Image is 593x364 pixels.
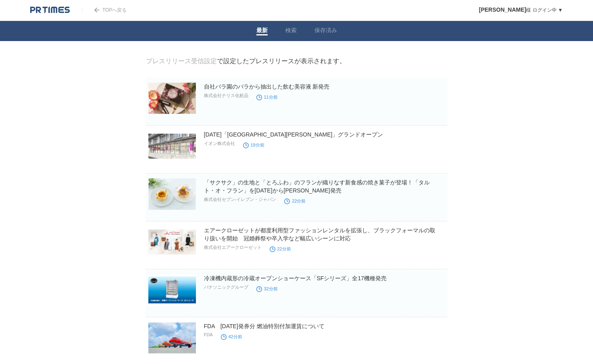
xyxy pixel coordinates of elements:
a: 冷凍機内蔵形の冷蔵オープンショーケース「SFシリーズ」全17機種発売 [204,275,387,281]
a: プレスリリース受信設定 [146,58,217,64]
span: [PERSON_NAME] [479,6,526,13]
img: logo.png [30,6,70,14]
a: 検索 [285,27,297,35]
a: 「サクサク」の生地と「とろふわ」のフランが織りなす新食感の焼き菓子が登場！「タルト・オ・フラン」を[DATE]から[PERSON_NAME]発売 [204,179,430,194]
p: FDA [204,332,213,337]
time: 32分前 [256,286,278,291]
img: 冷凍機内蔵形の冷蔵オープンショーケース「SFシリーズ」全17機種発売 [148,274,196,306]
p: イオン株式会社 [204,141,235,147]
img: 自社バラ園のバラから抽出した飲む美容液 新発売 [148,83,196,114]
time: 11分前 [256,95,278,99]
a: 最新 [256,27,268,35]
img: FDA 2025年11月発券分 燃油特別付加運賃について [148,322,196,354]
div: で設定したプレスリリースが表示されます。 [146,57,346,66]
a: 保存済み [314,27,337,35]
p: パナソニックグループ [204,284,248,290]
p: 株式会社エアークローゼット [204,244,262,250]
a: FDA [DATE]発券分 燃油特別付加運賃について [204,323,325,329]
a: [DATE]「[GEOGRAPHIC_DATA][PERSON_NAME]」グランドオープン [204,131,383,138]
time: 42分前 [221,334,242,339]
img: arrow.png [94,8,99,12]
p: 株式会社セブン‐イレブン・ジャパン [204,196,277,203]
img: １０月１４日（火）「イオンスタイル東山二条」グランドオープン [148,130,196,162]
a: エアークローゼットが都度利用型ファッションレンタルを拡張し、ブラックフォーマルの取り扱いを開始 冠婚葬祭や卒入学など幅広いシーンに対応 [204,227,435,242]
a: TOPへ戻る [82,7,127,13]
p: 株式会社ナリス化粧品 [204,93,248,99]
a: [PERSON_NAME]様 ログイン中 ▼ [479,7,563,13]
time: 19分前 [243,143,264,147]
time: 22分前 [284,199,306,203]
img: エアークローゼットが都度利用型ファッションレンタルを拡張し、ブラックフォーマルの取り扱いを開始 冠婚葬祭や卒入学など幅広いシーンに対応 [148,226,196,258]
img: 「サクサク」の生地と「とろふわ」のフランが織りなす新食感の焼き菓子が登場！「タルト・オ・フラン」を10月21日（火）から順次発売 [148,178,196,210]
time: 22分前 [270,246,291,251]
a: 自社バラ園のバラから抽出した飲む美容液 新発売 [204,83,330,90]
